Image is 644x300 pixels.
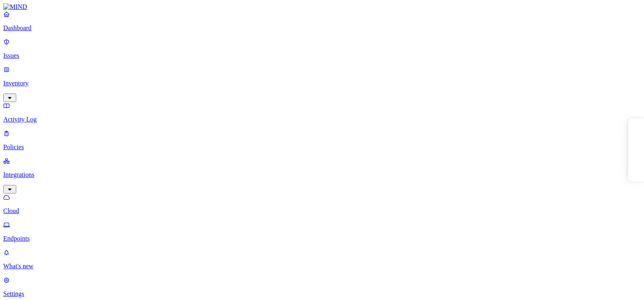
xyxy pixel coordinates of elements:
p: Dashboard [3,24,641,32]
p: Inventory [3,80,641,87]
a: Settings [3,276,641,298]
p: Endpoints [3,235,641,242]
a: Policies [3,130,641,151]
a: Integrations [3,157,641,192]
a: Issues [3,38,641,59]
p: Policies [3,143,641,151]
p: Integrations [3,171,641,178]
a: What's new [3,249,641,270]
p: Issues [3,52,641,59]
img: MIND [3,3,27,11]
a: Endpoints [3,221,641,242]
p: Settings [3,290,641,298]
a: Activity Log [3,102,641,123]
a: Cloud [3,193,641,215]
p: Activity Log [3,116,641,123]
a: Dashboard [3,11,641,32]
p: What's new [3,263,641,270]
p: Cloud [3,207,641,215]
a: MIND [3,3,641,11]
a: Inventory [3,66,641,101]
